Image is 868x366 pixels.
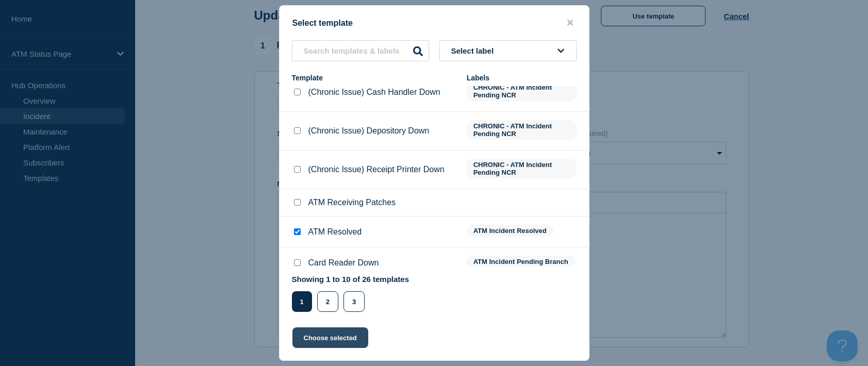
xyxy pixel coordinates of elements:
[343,291,365,312] button: 3
[308,88,440,97] p: (Chronic Issue) Cash Handler Down
[292,40,429,61] input: Search templates & labels
[280,18,589,28] div: Select template
[294,166,301,173] input: (Chronic Issue) Receipt Printer Down checkbox
[294,199,301,206] input: ATM Receiving Patches checkbox
[292,74,456,82] div: Template
[292,275,410,284] p: Showing 1 to 10 of 26 templates
[467,120,577,140] span: CHRONIC - ATM Incident Pending NCR
[308,165,445,174] p: (Chronic Issue) Receipt Printer Down
[294,228,301,235] input: ATM Resolved checkbox
[467,256,575,268] span: ATM Incident Pending Branch
[308,227,362,237] p: ATM Resolved
[294,259,301,266] input: Card Reader Down checkbox
[564,18,576,28] button: close button
[308,198,396,207] p: ATM Receiving Patches
[439,40,577,61] button: Select label
[317,291,338,312] button: 2
[292,327,368,348] button: Choose selected
[294,127,301,134] input: (Chronic Issue) Depository Down checkbox
[467,225,553,237] span: ATM Incident Resolved
[467,159,577,178] span: CHRONIC - ATM Incident Pending NCR
[308,258,379,268] p: Card Reader Down
[294,89,301,95] input: (Chronic Issue) Cash Handler Down checkbox
[292,291,312,312] button: 1
[451,46,498,55] span: Select label
[467,74,577,82] div: Labels
[308,126,430,136] p: (Chronic Issue) Depository Down
[467,81,577,101] span: CHRONIC - ATM Incident Pending NCR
